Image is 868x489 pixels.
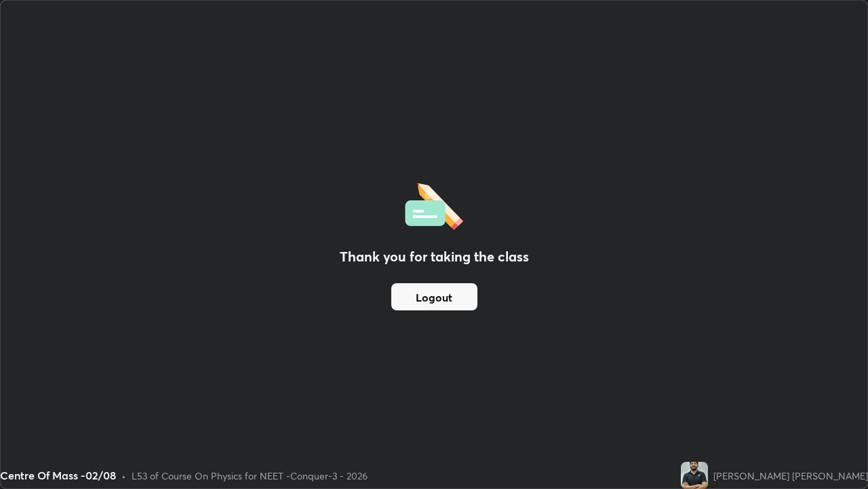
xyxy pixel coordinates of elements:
[681,462,708,489] img: 7d08814e4197425d9a92ec1182f4f26a.jpg
[340,247,529,267] h2: Thank you for taking the class
[391,283,477,310] button: Logout
[121,469,126,483] div: •
[713,469,868,483] div: [PERSON_NAME] [PERSON_NAME]
[405,179,463,230] img: offlineFeedback.1438e8b3.svg
[132,469,368,483] div: L53 of Course On Physics for NEET -Conquer-3 - 2026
